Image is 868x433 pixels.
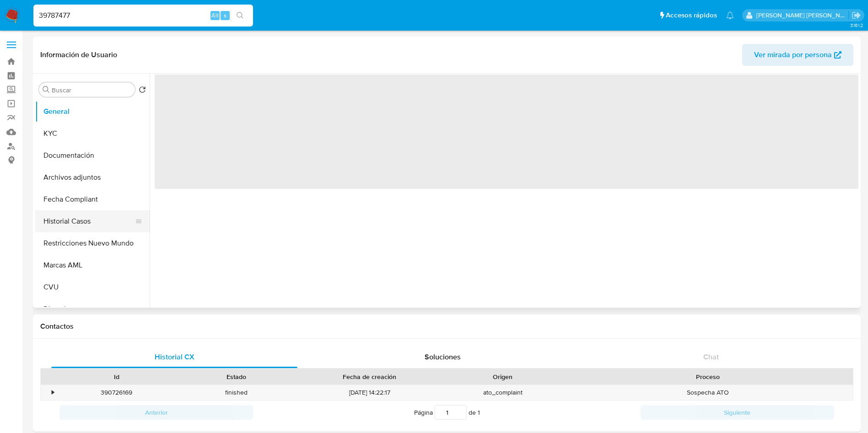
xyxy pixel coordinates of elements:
div: Origen [449,372,556,381]
div: finished [177,385,297,400]
button: General [35,101,150,123]
button: Buscar [43,86,50,93]
div: Fecha de creación [303,372,437,381]
button: Anterior [59,405,253,420]
button: Fecha Compliant [35,188,150,210]
span: Soluciones [425,352,461,362]
button: Marcas AML [35,254,150,276]
button: Restricciones Nuevo Mundo [35,232,150,254]
button: KYC [35,123,150,144]
button: search-icon [231,9,249,22]
h1: Información de Usuario [40,50,117,59]
a: Notificaciones [726,11,734,19]
button: CVU [35,276,150,298]
span: s [224,11,226,20]
span: 1 [478,408,480,417]
span: Ver mirada por persona [754,44,832,66]
div: Estado [183,372,290,381]
button: Documentación [35,144,150,166]
div: • [52,388,54,397]
span: Historial CX [155,352,194,362]
button: Historial Casos [35,210,142,232]
div: Proceso [569,372,846,381]
a: Salir [852,11,861,20]
span: Alt [211,11,219,20]
h1: Contactos [40,322,853,331]
button: Direcciones [35,298,150,320]
button: Siguiente [641,405,834,420]
button: Archivos adjuntos [35,166,150,188]
div: 390726169 [57,385,177,400]
div: Sospecha ATO [563,385,853,400]
input: Buscar [52,86,131,94]
span: Chat [703,352,719,362]
span: ‌ [155,75,858,189]
input: Buscar usuario o caso... [33,10,253,21]
span: Página de [414,405,480,420]
div: ato_complaint [443,385,563,400]
div: [DATE] 14:22:17 [297,385,443,400]
div: Id [63,372,170,381]
span: Accesos rápidos [666,11,717,20]
button: Ver mirada por persona [742,44,853,66]
button: Volver al orden por defecto [139,86,146,96]
p: sandra.helbardt@mercadolibre.com [756,11,849,20]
